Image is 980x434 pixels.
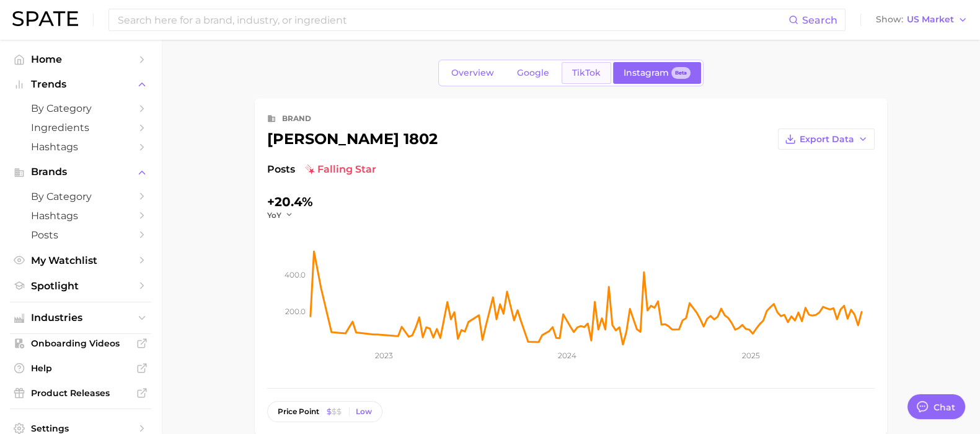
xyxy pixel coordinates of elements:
[267,192,313,212] div: +20.4%
[558,351,576,360] tspan: 2024
[31,79,130,90] span: Trends
[10,334,151,353] a: Onboarding Videos
[562,62,611,84] a: TikTok
[31,102,130,114] span: by Category
[267,132,438,147] div: [PERSON_NAME] 1802
[31,363,130,374] span: Help
[31,229,130,241] span: Posts
[12,11,78,26] img: SPATE
[31,423,130,434] span: Settings
[10,163,151,181] button: Brands
[10,276,151,296] a: Spotlight
[31,280,130,292] span: Spotlight
[31,191,130,202] span: by Category
[10,99,151,118] a: by Category
[506,62,560,84] a: Google
[31,387,130,399] span: Product Releases
[572,68,601,78] span: TikTok
[907,16,954,23] span: US Market
[10,359,151,377] a: Help
[10,187,151,206] a: by Category
[305,165,315,174] img: falling star
[285,270,306,279] tspan: 400.0
[278,407,319,416] span: price point
[31,312,130,323] span: Industries
[451,68,494,78] span: Overview
[31,166,130,178] span: Brands
[356,407,372,416] div: Low
[876,16,903,23] span: Show
[31,338,130,349] span: Onboarding Videos
[10,225,151,245] a: Posts
[742,351,760,360] tspan: 2025
[800,134,854,145] span: Export Data
[375,351,393,360] tspan: 2023
[10,137,151,156] a: Hashtags
[613,62,701,84] a: InstagramBeta
[267,210,294,220] button: YoY
[675,68,687,78] span: Beta
[802,14,837,26] span: Search
[282,111,311,126] div: brand
[267,401,382,422] button: price pointLow
[873,12,971,28] button: ShowUS Market
[267,210,281,220] span: YoY
[31,122,130,133] span: Ingredients
[10,50,151,69] a: Home
[778,129,875,150] button: Export Data
[31,210,130,222] span: Hashtags
[31,255,130,266] span: My Watchlist
[305,162,376,177] span: falling star
[624,68,669,78] span: Instagram
[31,141,130,153] span: Hashtags
[10,251,151,270] a: My Watchlist
[117,9,788,30] input: Search here for a brand, industry, or ingredient
[31,53,130,65] span: Home
[285,306,306,315] tspan: 200.0
[517,68,549,78] span: Google
[10,206,151,225] a: Hashtags
[10,75,151,94] button: Trends
[267,162,295,177] span: Posts
[10,118,151,137] a: Ingredients
[441,62,505,84] a: Overview
[10,309,151,327] button: Industries
[10,384,151,402] a: Product Releases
